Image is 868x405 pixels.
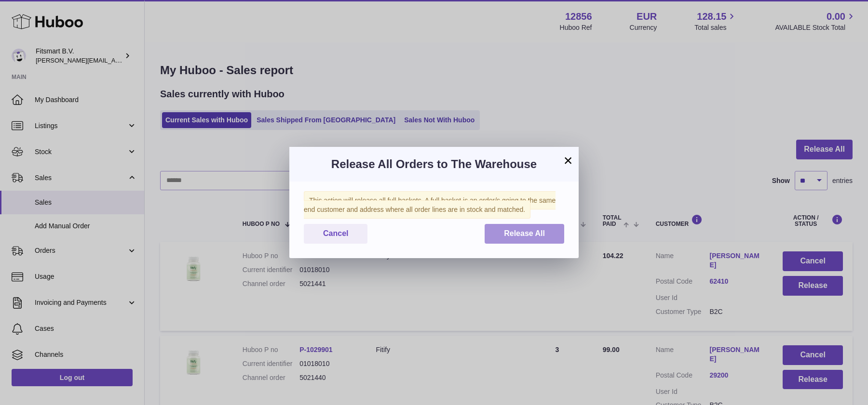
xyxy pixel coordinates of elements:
[504,229,545,237] span: Release All
[304,191,556,219] span: This action will release all full baskets. A full basket is an order/s going to the same end cust...
[323,229,348,237] span: Cancel
[485,224,564,244] button: Release All
[562,155,574,166] button: ×
[304,224,367,244] button: Cancel
[304,157,564,172] h3: Release All Orders to The Warehouse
